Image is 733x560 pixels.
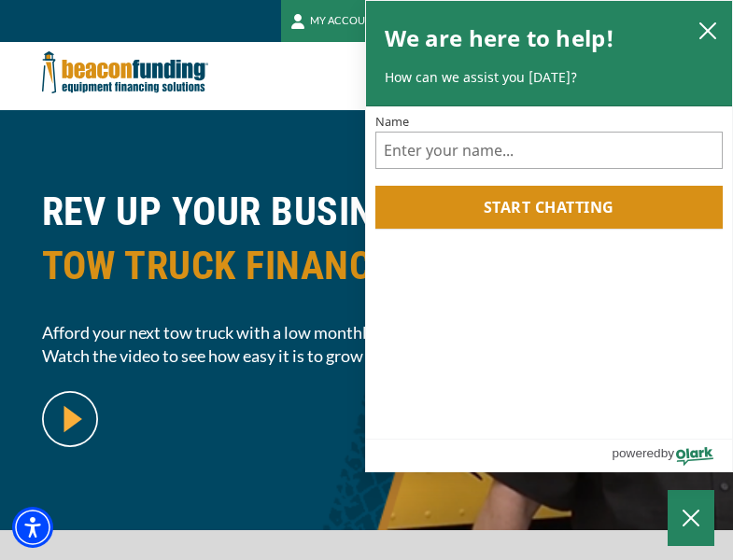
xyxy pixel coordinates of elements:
[375,186,724,229] button: Start chatting
[375,132,724,169] input: Name
[385,20,615,57] h2: We are here to help!
[385,68,714,87] p: How can we assist you [DATE]?
[668,490,714,546] button: Close Chatbox
[42,321,692,368] span: Afford your next tow truck with a low monthly payment. Get approved within 24 hours. Watch the vi...
[375,116,724,128] label: Name
[661,441,674,465] span: by
[612,441,660,465] span: powered
[693,17,723,43] button: close chatbox
[42,391,98,447] img: video modal pop-up play button
[42,185,692,307] h1: REV UP YOUR BUSINESS
[612,440,732,471] a: Powered by Olark
[12,507,53,548] div: Accessibility Menu
[42,239,692,293] span: TOW TRUCK FINANCING
[42,42,208,103] img: Beacon Funding Corporation logo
